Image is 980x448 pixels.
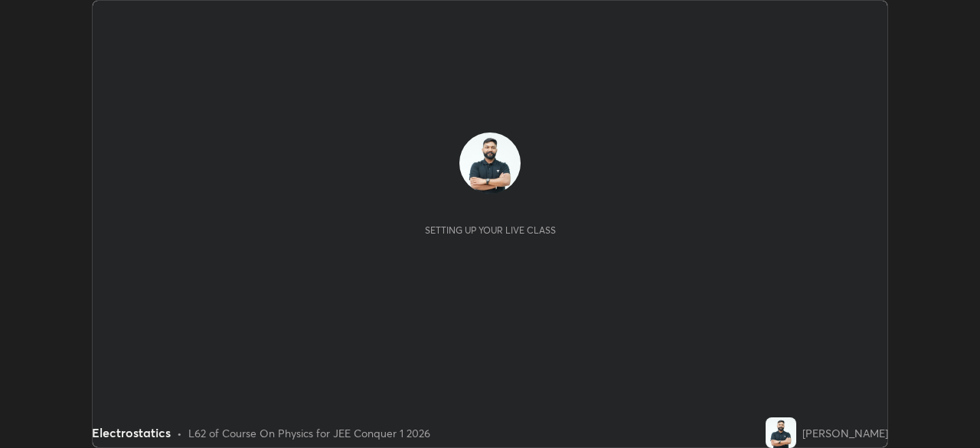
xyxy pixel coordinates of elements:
div: [PERSON_NAME] [802,425,888,441]
div: Setting up your live class [425,224,556,236]
img: a52c51f543ea4b2fa32221ed82e60da0.jpg [766,417,796,448]
div: • [177,425,182,441]
img: a52c51f543ea4b2fa32221ed82e60da0.jpg [459,132,521,194]
div: L62 of Course On Physics for JEE Conquer 1 2026 [188,425,430,441]
div: Electrostatics [92,423,171,442]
